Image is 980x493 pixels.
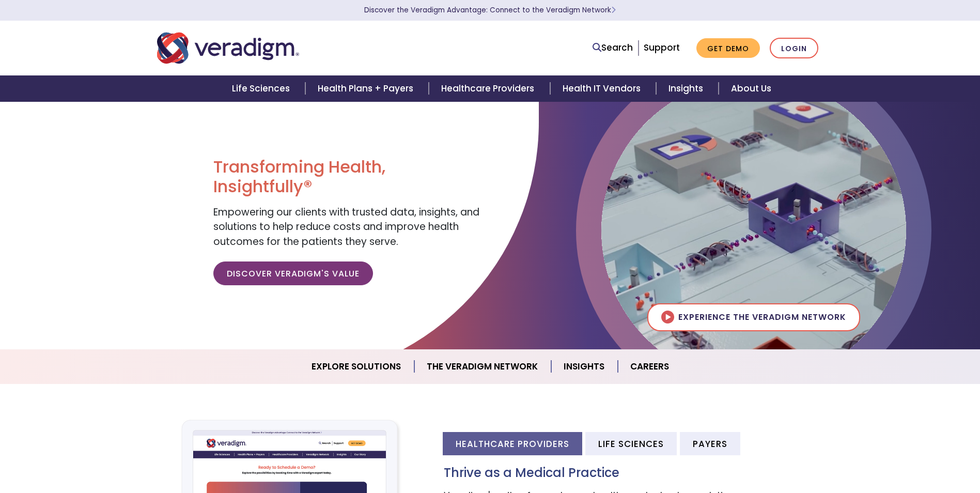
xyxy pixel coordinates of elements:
[585,432,677,455] li: Life Sciences
[644,41,680,54] a: Support
[611,5,616,15] span: Learn More
[213,157,482,197] h1: Transforming Health, Insightfully®
[299,353,414,380] a: Explore Solutions
[213,205,479,249] span: Empowering our clients with trusted data, insights, and solutions to help reduce costs and improv...
[593,41,633,55] a: Search
[656,75,719,102] a: Insights
[157,31,299,65] img: Veradigm logo
[680,432,740,455] li: Payers
[213,261,373,285] a: Discover Veradigm's Value
[443,432,582,455] li: Healthcare Providers
[719,75,784,102] a: About Us
[429,75,550,102] a: Healthcare Providers
[305,75,429,102] a: Health Plans + Payers
[444,466,823,481] h3: Thrive as a Medical Practice
[414,353,551,380] a: The Veradigm Network
[550,75,656,102] a: Health IT Vendors
[770,38,818,59] a: Login
[364,5,616,15] a: Discover the Veradigm Advantage: Connect to the Veradigm NetworkLearn More
[551,353,618,380] a: Insights
[618,353,681,380] a: Careers
[220,75,305,102] a: Life Sciences
[696,38,760,58] a: Get Demo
